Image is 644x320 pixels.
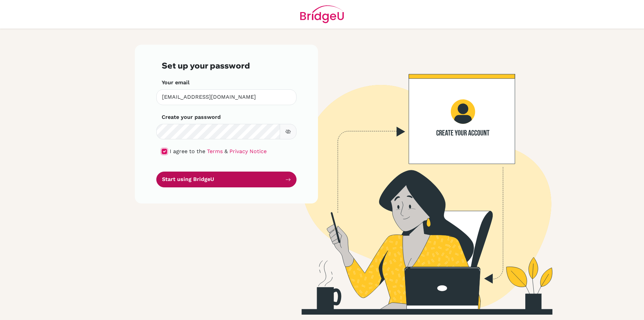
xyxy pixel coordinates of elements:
a: Privacy Notice [229,148,267,154]
label: Your email [162,79,190,87]
a: Terms [207,148,223,154]
label: Create your password [162,113,221,121]
h3: Set up your password [162,61,291,71]
input: Insert your email* [156,89,297,105]
span: I agree to the [170,148,205,154]
button: Start using BridgeU [156,172,297,187]
img: Create your account [226,45,609,315]
span: & [224,148,228,154]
